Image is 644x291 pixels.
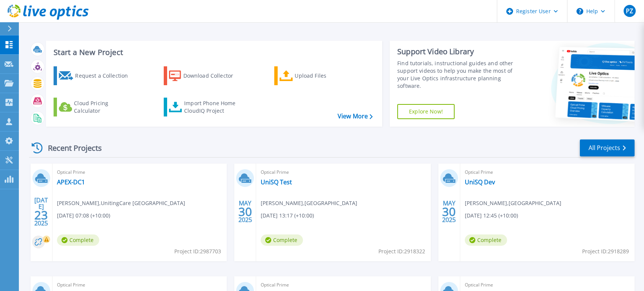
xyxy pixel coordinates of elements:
[261,199,357,207] span: [PERSON_NAME] , [GEOGRAPHIC_DATA]
[261,211,314,220] span: [DATE] 13:17 (+10:00)
[29,139,112,157] div: Recent Projects
[54,48,372,57] h3: Start a New Project
[580,139,635,156] a: All Projects
[54,66,138,85] a: Request a Collection
[397,47,521,57] div: Support Video Library
[378,247,425,256] span: Project ID: 2918322
[465,281,630,289] span: Optical Prime
[465,168,630,176] span: Optical Prime
[465,199,561,207] span: [PERSON_NAME] , [GEOGRAPHIC_DATA]
[184,100,243,115] div: Import Phone Home CloudIQ Project
[57,234,99,246] span: Complete
[57,199,185,207] span: [PERSON_NAME] , UnitingCare [GEOGRAPHIC_DATA]
[442,198,456,225] div: MAY 2025
[582,247,629,256] span: Project ID: 2918289
[183,68,244,83] div: Download Collector
[295,68,355,83] div: Upload Files
[57,168,222,176] span: Optical Prime
[397,60,521,90] div: Find tutorials, instructional guides and other support videos to help you make the most of your L...
[261,178,292,186] a: UniSQ Test
[164,66,248,85] a: Download Collector
[465,178,495,186] a: UniSQ Dev
[174,247,221,256] span: Project ID: 2987703
[338,113,373,120] a: View More
[442,208,456,215] span: 30
[465,234,507,246] span: Complete
[261,234,303,246] span: Complete
[57,178,85,186] a: APEX-DC1
[274,66,358,85] a: Upload Files
[57,281,222,289] span: Optical Prime
[626,8,633,14] span: PZ
[34,212,48,218] span: 23
[238,208,252,215] span: 30
[54,98,138,116] a: Cloud Pricing Calculator
[465,211,518,220] span: [DATE] 12:45 (+10:00)
[75,68,135,83] div: Request a Collection
[74,100,134,115] div: Cloud Pricing Calculator
[34,198,48,225] div: [DATE] 2025
[397,104,455,119] a: Explore Now!
[238,198,252,225] div: MAY 2025
[261,281,426,289] span: Optical Prime
[261,168,426,176] span: Optical Prime
[57,211,110,220] span: [DATE] 07:08 (+10:00)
